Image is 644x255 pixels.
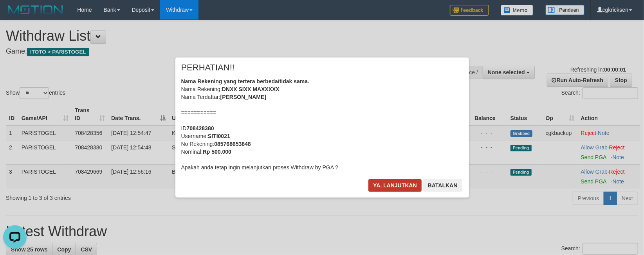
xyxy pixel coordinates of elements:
[203,149,231,155] b: Rp 500.000
[214,141,251,147] b: 085768653848
[181,77,463,171] div: Nama Rekening: Nama Terdaftar: =========== ID Username: No Rekening: Nominal: Apakah anda tetap i...
[222,86,280,92] b: DNXX SIXX MAXXXXX
[368,179,422,192] button: Ya, lanjutkan
[187,125,214,131] b: 708428380
[208,133,230,139] b: SITI0021
[423,179,462,192] button: Batalkan
[181,64,235,72] span: PERHATIAN!!
[220,94,266,100] b: [PERSON_NAME]
[3,3,27,27] button: Open LiveChat chat widget
[181,78,310,84] b: Nama Rekening yang tertera berbeda/tidak sama.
